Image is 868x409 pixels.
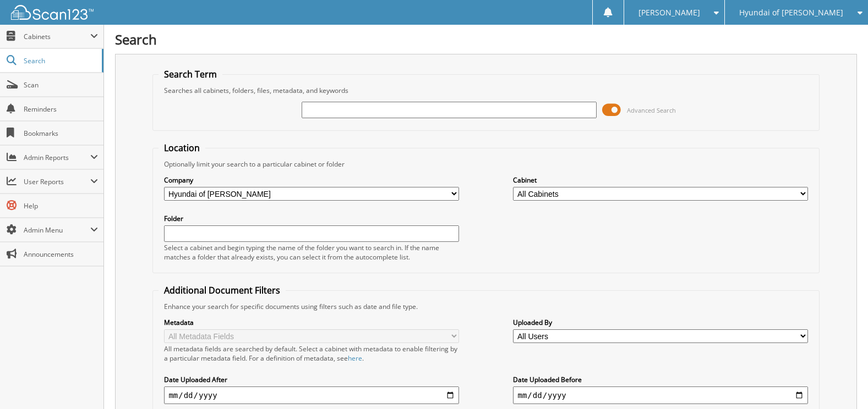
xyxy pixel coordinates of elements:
[164,214,458,223] label: Folder
[24,201,98,211] span: Help
[24,225,90,235] span: Admin Menu
[164,318,458,327] label: Metadata
[159,159,813,169] div: Optionally limit your search to a particular cabinet or folder
[24,104,98,114] span: Reminders
[164,243,458,262] div: Select a cabinet and begin typing the name of the folder you want to search in. If the name match...
[164,386,458,404] input: start
[348,353,362,363] a: here
[115,30,857,48] h1: Search
[159,86,813,95] div: Searches all cabinets, folders, files, metadata, and keywords
[164,375,458,384] label: Date Uploaded After
[638,9,700,16] span: [PERSON_NAME]
[24,129,98,138] span: Bookmarks
[24,32,90,41] span: Cabinets
[513,375,807,384] label: Date Uploaded Before
[164,175,458,185] label: Company
[159,142,205,154] legend: Location
[513,175,807,185] label: Cabinet
[159,68,222,80] legend: Search Term
[24,177,90,186] span: User Reports
[24,153,90,162] span: Admin Reports
[513,386,807,404] input: end
[513,318,807,327] label: Uploaded By
[11,5,94,20] img: scan123-logo-white.svg
[739,9,843,16] span: Hyundai of [PERSON_NAME]
[627,106,676,114] span: Advanced Search
[24,250,98,259] span: Announcements
[24,80,98,90] span: Scan
[159,284,286,296] legend: Additional Document Filters
[24,56,96,65] span: Search
[164,344,458,363] div: All metadata fields are searched by default. Select a cabinet with metadata to enable filtering b...
[159,302,813,311] div: Enhance your search for specific documents using filters such as date and file type.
